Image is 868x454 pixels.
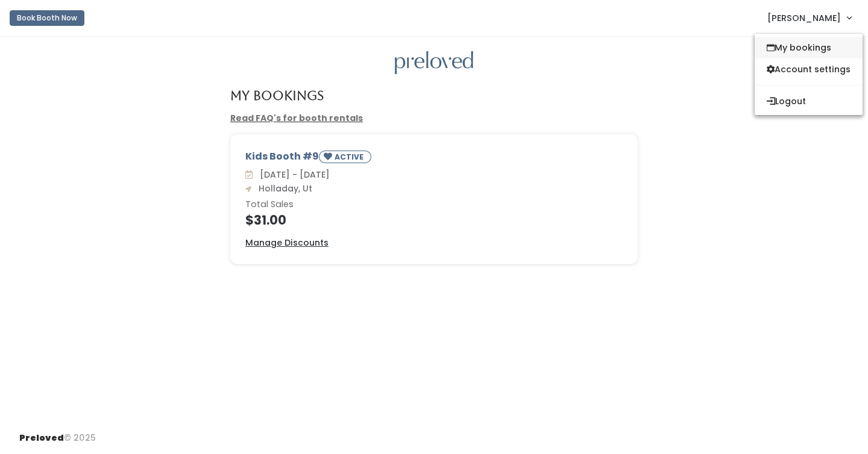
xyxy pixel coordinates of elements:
[245,200,623,210] h6: Total Sales
[245,149,623,168] div: Kids Booth #9
[755,90,863,112] button: Logout
[255,169,330,181] span: [DATE] - [DATE]
[767,11,841,25] span: [PERSON_NAME]
[245,237,329,249] u: Manage Discounts
[254,182,312,194] span: Holladay, Ut
[10,10,84,26] button: Book Booth Now
[335,152,366,162] small: ACTIVE
[10,5,84,31] a: Book Booth Now
[230,112,363,124] a: Read FAQ's for booth rentals
[755,37,863,58] a: My bookings
[245,213,623,227] h4: $31.00
[19,432,64,444] span: Preloved
[755,5,863,31] a: [PERSON_NAME]
[230,89,324,102] h4: My Bookings
[245,237,329,249] a: Manage Discounts
[395,51,473,75] img: preloved logo
[755,58,863,80] a: Account settings
[19,422,96,444] div: © 2025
